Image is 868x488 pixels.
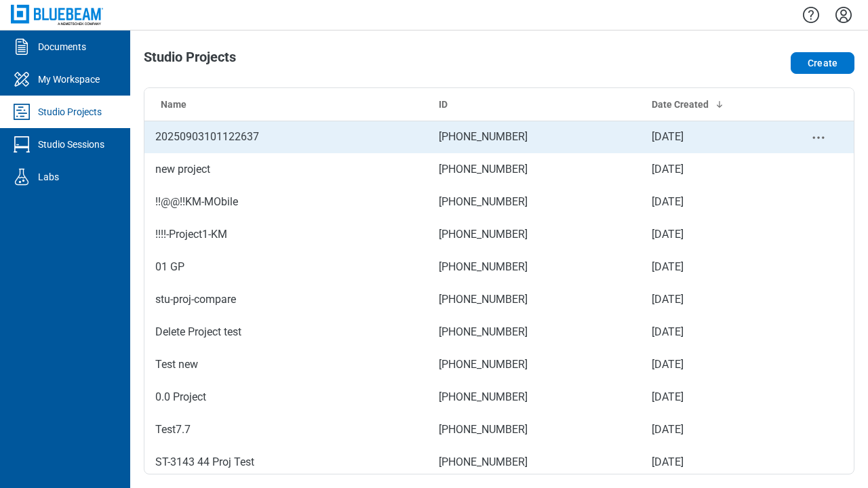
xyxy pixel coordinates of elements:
[428,121,641,153] td: [PHONE_NUMBER]
[791,52,854,74] button: Create
[641,121,783,153] td: [DATE]
[38,138,104,151] div: Studio Sessions
[144,49,236,71] h1: Studio Projects
[641,446,783,479] td: [DATE]
[428,251,641,283] td: [PHONE_NUMBER]
[641,283,783,316] td: [DATE]
[144,316,428,348] td: Delete Project test
[144,218,428,251] td: !!!!-Project1-KM
[38,105,102,119] div: Studio Projects
[428,348,641,381] td: [PHONE_NUMBER]
[144,413,428,446] td: Test7.7
[641,381,783,413] td: [DATE]
[144,381,428,413] td: 0.0 Project
[144,251,428,283] td: 01 GP
[38,40,86,54] div: Documents
[833,3,854,26] button: Settings
[641,413,783,446] td: [DATE]
[144,446,428,479] td: ST-3143 44 Proj Test
[428,446,641,479] td: [PHONE_NUMBER]
[428,381,641,413] td: [PHONE_NUMBER]
[428,153,641,186] td: [PHONE_NUMBER]
[144,283,428,316] td: stu-proj-compare
[11,36,33,58] svg: Documents
[641,186,783,218] td: [DATE]
[439,98,630,111] div: ID
[641,153,783,186] td: [DATE]
[428,413,641,446] td: [PHONE_NUMBER]
[11,68,33,90] svg: My Workspace
[428,316,641,348] td: [PHONE_NUMBER]
[641,218,783,251] td: [DATE]
[11,101,33,123] svg: Studio Projects
[428,218,641,251] td: [PHONE_NUMBER]
[11,166,33,188] svg: Labs
[11,134,33,155] svg: Studio Sessions
[641,348,783,381] td: [DATE]
[641,316,783,348] td: [DATE]
[144,153,428,186] td: new project
[428,186,641,218] td: [PHONE_NUMBER]
[144,348,428,381] td: Test new
[144,186,428,218] td: !!@@!!KM-MObile
[641,251,783,283] td: [DATE]
[38,170,59,184] div: Labs
[11,5,103,24] img: Bluebeam, Inc.
[144,121,428,153] td: 20250903101122637
[810,129,827,146] button: project-actions-menu
[38,73,100,86] div: My Workspace
[652,98,772,111] div: Date Created
[428,283,641,316] td: [PHONE_NUMBER]
[161,98,417,111] div: Name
